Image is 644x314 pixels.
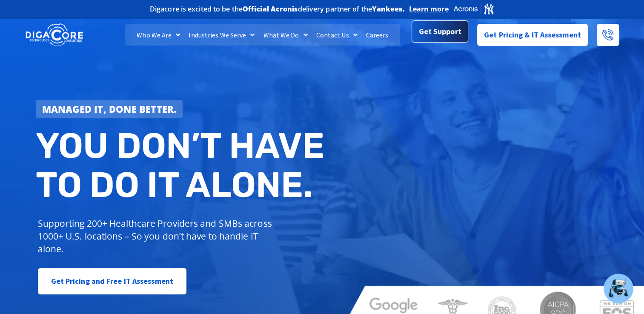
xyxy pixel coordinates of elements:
a: Managed IT, done better. [36,100,183,118]
nav: Menu [125,24,401,46]
a: Industries We Serve [184,24,259,46]
a: Learn more [409,5,449,13]
a: Careers [362,24,393,46]
a: Get Support [412,20,468,43]
img: DigaCore Technology Consulting [26,23,83,48]
h2: You don’t have to do IT alone. [36,126,329,204]
a: Who We Are [132,24,184,46]
h2: Digacore is excited to be the delivery partner of the [150,6,405,12]
a: Get Pricing & IT Assessment [477,24,588,46]
a: Get Pricing and Free IT Assessment [38,268,186,294]
a: What We Do [259,24,312,46]
p: Supporting 200+ Healthcare Providers and SMBs across 1000+ U.S. locations – So you don’t have to ... [38,217,276,255]
b: Official Acronis [243,4,298,14]
span: Get Pricing and Free IT Assessment [51,273,173,290]
strong: Managed IT, done better. [42,103,177,115]
b: Yankees. [372,4,405,14]
span: Get Support [419,23,461,40]
a: Contact Us [312,24,362,46]
img: Acronis [453,3,495,15]
span: Get Pricing & IT Assessment [484,26,581,43]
